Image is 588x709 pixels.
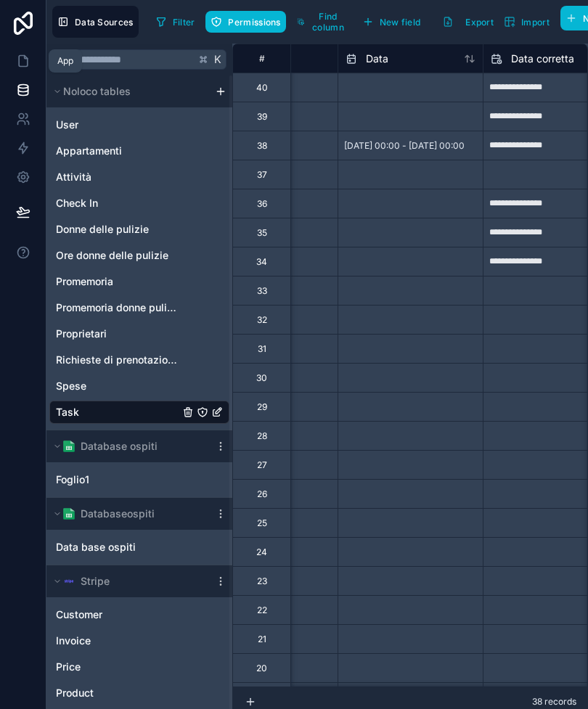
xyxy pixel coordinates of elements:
[256,372,267,384] div: 30
[49,681,229,705] div: Product
[257,605,267,616] div: 22
[57,55,73,67] div: App
[292,6,351,38] button: Find column
[49,348,229,372] div: Richieste di prenotazione future
[56,118,179,132] a: User
[257,430,267,442] div: 28
[56,196,179,210] a: Check In
[56,170,179,184] a: Attività
[63,508,75,520] img: Google Sheets logo
[49,192,229,215] div: Check In
[49,603,229,626] div: Customer
[49,571,209,591] button: Stripe
[257,517,267,529] div: 25
[357,11,426,33] button: New field
[75,17,134,28] span: Data Sources
[56,540,194,554] a: Data base ospiti
[56,248,168,263] span: Ore donne delle pulizie
[56,353,179,367] a: Richieste di prenotazione future
[311,11,346,33] span: Find column
[213,54,223,65] span: K
[257,575,267,587] div: 23
[49,436,209,456] button: Google Sheets logoDatabase ospiti
[49,218,229,241] div: Donne delle pulizie
[63,440,75,452] img: Google Sheets logo
[150,11,200,33] button: Filter
[380,17,421,28] span: New field
[56,144,122,158] span: Appartamenti
[49,139,229,163] div: Appartamenti
[56,222,179,237] a: Donne delle pulizie
[56,222,149,237] span: Donne delle pulizie
[56,607,102,622] span: Customer
[256,546,267,558] div: 24
[257,488,267,500] div: 26
[257,459,267,471] div: 27
[532,696,576,708] span: 38 records
[56,379,179,393] a: Spese
[81,574,110,589] span: Stripe
[56,405,79,419] span: Task
[499,6,555,38] button: Import
[56,379,86,393] span: Spese
[344,140,465,152] span: [DATE] 00:00 - [DATE] 00:00
[49,270,229,293] div: Promemoria
[49,468,229,491] div: Foglio1
[521,17,550,28] span: Import
[256,256,267,268] div: 34
[173,17,195,28] span: Filter
[52,6,139,38] button: Data Sources
[49,401,229,424] div: Task
[257,401,267,413] div: 29
[56,472,89,487] span: Foglio1
[56,686,194,700] a: Product
[56,540,136,554] span: Data base ospiti
[56,248,179,263] a: Ore donne delle pulizie
[437,6,499,38] button: Export
[56,634,194,648] a: Invoice
[256,663,267,674] div: 20
[56,660,81,674] span: Price
[56,300,179,315] a: Promemoria donne pulizia
[56,686,94,700] span: Product
[56,472,194,487] a: Foglio1
[81,507,155,521] span: Databaseospiti
[56,144,179,158] a: Appartamenti
[49,81,209,102] button: Noloco tables
[63,84,131,99] span: Noloco tables
[228,17,280,28] span: Permissions
[366,52,388,66] span: Data
[56,274,113,289] span: Promemoria
[205,11,291,33] a: Permissions
[257,227,267,239] div: 35
[81,439,158,454] span: Database ospiti
[56,274,179,289] a: Promemoria
[49,296,229,319] div: Promemoria donne pulizia
[258,634,266,645] div: 21
[257,198,267,210] div: 36
[56,327,179,341] a: Proprietari
[56,118,78,132] span: User
[56,405,179,419] a: Task
[511,52,574,66] span: Data corretta
[257,111,267,123] div: 39
[258,343,266,355] div: 31
[257,285,267,297] div: 33
[465,17,494,28] span: Export
[49,374,229,398] div: Spese
[257,314,267,326] div: 32
[49,504,209,524] button: Google Sheets logoDatabaseospiti
[56,634,91,648] span: Invoice
[56,170,91,184] span: Attività
[49,244,229,267] div: Ore donne delle pulizie
[257,140,267,152] div: 38
[56,660,194,674] a: Price
[63,575,75,587] img: svg+xml,%3c
[49,655,229,679] div: Price
[205,11,285,33] button: Permissions
[244,53,279,64] div: #
[56,607,194,622] a: Customer
[49,113,229,136] div: User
